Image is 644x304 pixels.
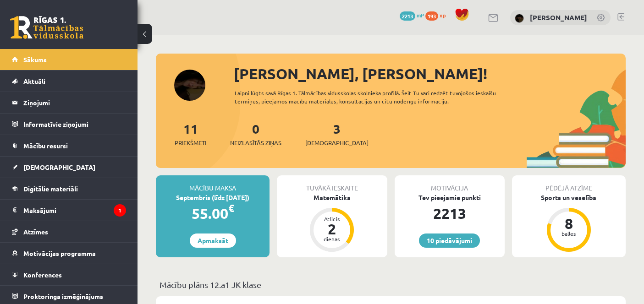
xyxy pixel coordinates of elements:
[555,231,583,236] div: balles
[512,175,626,193] div: Pēdējā atzīme
[395,202,505,224] div: 2213
[23,228,48,236] span: Atzīmes
[10,16,83,39] a: Rīgas 1. Tālmācības vidusskola
[555,216,583,231] div: 8
[400,11,415,21] span: 2213
[512,193,626,253] a: Sports un veselība 8 balles
[12,243,126,264] a: Motivācijas programma
[440,11,446,19] span: xp
[230,120,281,147] a: 0Neizlasītās ziņas
[318,216,346,222] div: Atlicis
[12,135,126,156] a: Mācību resursi
[228,201,234,215] span: €
[425,11,450,19] a: 193 xp
[12,200,126,221] a: Maksājumi1
[234,63,626,85] div: [PERSON_NAME], [PERSON_NAME]!
[318,222,346,236] div: 2
[12,178,126,199] a: Digitālie materiāli
[23,163,95,171] span: [DEMOGRAPHIC_DATA]
[23,200,126,221] legend: Maksājumi
[395,175,505,193] div: Motivācija
[305,138,369,147] span: [DEMOGRAPHIC_DATA]
[515,14,524,23] img: Beāte Kitija Anaņko
[277,193,387,202] div: Matemātika
[23,92,126,113] legend: Ziņojumi
[12,71,126,92] a: Aktuāli
[318,236,346,242] div: dienas
[277,175,387,193] div: Tuvākā ieskaite
[156,202,270,224] div: 55.00
[400,11,424,19] a: 2213 mP
[175,138,206,147] span: Priekšmeti
[235,89,517,105] div: Laipni lūgts savā Rīgas 1. Tālmācības vidusskolas skolnieka profilā. Šeit Tu vari redzēt tuvojošo...
[156,175,270,193] div: Mācību maksa
[23,141,68,150] span: Mācību resursi
[12,114,126,135] a: Informatīvie ziņojumi
[277,193,387,253] a: Matemātika Atlicis 2 dienas
[23,77,45,85] span: Aktuāli
[419,233,480,248] a: 10 piedāvājumi
[425,11,438,21] span: 193
[512,193,626,202] div: Sports un veselība
[305,120,369,147] a: 3[DEMOGRAPHIC_DATA]
[160,278,622,291] p: Mācību plāns 12.a1 JK klase
[23,292,103,300] span: Proktoringa izmēģinājums
[175,120,206,147] a: 11Priekšmeti
[23,271,62,279] span: Konferences
[156,193,270,202] div: Septembris (līdz [DATE])
[114,204,126,217] i: 1
[23,114,126,135] legend: Informatīvie ziņojumi
[190,233,236,248] a: Apmaksāt
[12,221,126,242] a: Atzīmes
[12,157,126,178] a: [DEMOGRAPHIC_DATA]
[12,49,126,70] a: Sākums
[12,92,126,113] a: Ziņojumi
[23,55,47,64] span: Sākums
[23,249,96,257] span: Motivācijas programma
[12,264,126,285] a: Konferences
[230,138,281,147] span: Neizlasītās ziņas
[417,11,424,19] span: mP
[23,185,78,193] span: Digitālie materiāli
[395,193,505,202] div: Tev pieejamie punkti
[530,13,587,22] a: [PERSON_NAME]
